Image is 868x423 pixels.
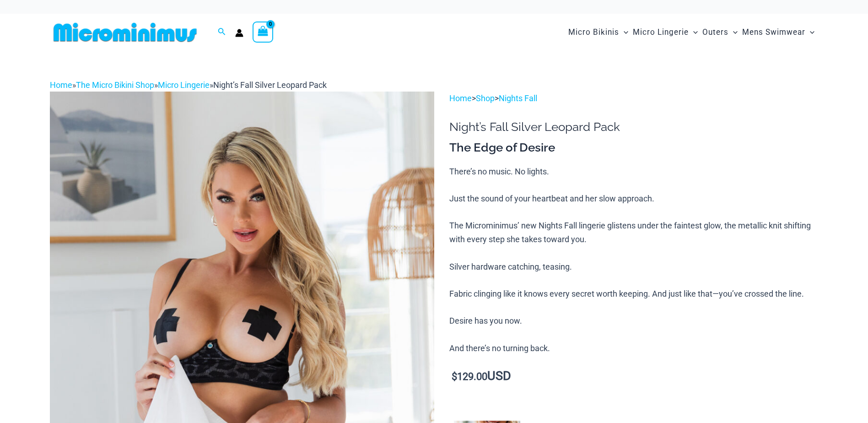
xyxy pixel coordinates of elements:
a: Account icon link [235,29,243,37]
a: Nights Fall [499,93,537,103]
span: » » » [50,80,327,90]
p: USD [449,369,818,384]
span: Outers [702,21,728,44]
a: View Shopping Cart, empty [253,22,274,43]
a: Micro LingerieMenu ToggleMenu Toggle [631,18,700,46]
p: > > [449,92,818,105]
p: There’s no music. No lights. Just the sound of your heartbeat and her slow approach. The Micromin... [449,165,818,355]
span: Menu Toggle [689,21,698,44]
img: MM SHOP LOGO FLAT [50,22,200,43]
span: Night’s Fall Silver Leopard Pack [213,80,327,90]
span: Menu Toggle [619,21,628,44]
span: Micro Lingerie [633,21,689,44]
a: Home [449,93,472,103]
a: OutersMenu ToggleMenu Toggle [700,18,740,46]
span: Micro Bikinis [568,21,619,44]
span: Menu Toggle [805,21,814,44]
span: $ [452,371,457,382]
a: Micro Lingerie [158,80,210,90]
a: Shop [476,93,495,103]
a: Micro BikinisMenu ToggleMenu Toggle [566,18,631,46]
h1: Night’s Fall Silver Leopard Pack [449,120,818,134]
h3: The Edge of Desire [449,140,818,156]
span: Mens Swimwear [742,21,805,44]
a: The Micro Bikini Shop [76,80,154,90]
a: Home [50,80,72,90]
nav: Site Navigation [565,17,819,48]
a: Search icon link [218,27,226,38]
a: Mens SwimwearMenu ToggleMenu Toggle [740,18,817,46]
span: Menu Toggle [728,21,738,44]
bdi: 129.00 [452,371,487,382]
